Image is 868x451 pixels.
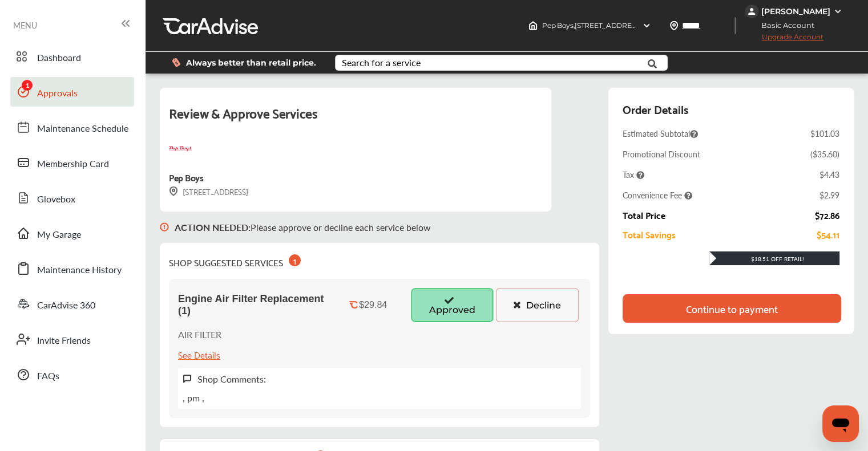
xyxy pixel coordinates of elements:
[10,42,134,71] a: Dashboard
[175,221,251,234] b: ACTION NEEDED :
[160,212,169,243] img: svg+xml;base64,PHN2ZyB3aWR0aD0iMTYiIGhlaWdodD0iMTciIHZpZXdCb3g9IjAgMCAxNiAxNyIgZmlsbD0ibm9uZSIgeG...
[810,148,839,160] div: ( $35.60 )
[37,86,78,101] span: Approvals
[745,32,823,47] span: Upgrade Account
[745,5,758,18] img: jVpblrzwTbfkPYzPPzSLxeg0AAAAASUVORK5CYII=
[542,21,749,30] span: Pep Boys , [STREET_ADDRESS] [GEOGRAPHIC_DATA] , VA 23228
[169,186,178,196] img: svg+xml;base64,PHN2ZyB3aWR0aD0iMTYiIGhlaWdodD0iMTciIHZpZXdCb3g9IjAgMCAxNiAxNyIgZmlsbD0ibm9uZSIgeG...
[10,254,134,283] a: Maintenance History
[37,51,81,66] span: Dashboard
[10,324,134,354] a: Invite Friends
[709,255,839,263] div: $18.51 Off Retail!
[289,254,301,266] div: 1
[623,148,700,160] div: Promotional Discount
[169,101,542,137] div: Review & Approve Services
[623,128,698,139] span: Estimated Subtotal
[37,334,91,348] span: Invite Friends
[819,189,839,201] div: $2.99
[37,227,81,242] span: My Garage
[186,59,316,67] span: Always better than retail price.
[10,289,134,319] a: CarAdvise 360
[37,121,128,136] span: Maintenance Schedule
[528,21,538,30] img: header-home-logo.8d720a4f.svg
[819,169,839,180] div: $4.43
[761,6,830,17] div: [PERSON_NAME]
[359,300,387,310] div: $29.84
[411,288,494,322] button: Approved
[623,169,644,180] span: Tax
[37,369,59,384] span: FAQs
[197,372,266,385] label: Shop Comments:
[37,192,75,207] span: Glovebox
[342,58,421,67] div: Search for a service
[822,405,859,442] iframe: Button to launch messaging window
[686,303,778,314] div: Continue to payment
[183,391,204,404] p: , pm ,
[10,112,134,142] a: Maintenance Schedule
[178,347,220,362] div: See Details
[623,189,692,201] span: Convenience Fee
[37,157,109,172] span: Membership Card
[815,210,839,220] div: $72.86
[642,21,651,30] img: header-down-arrow.9dd2ce7d.svg
[175,221,431,234] p: Please approve or decline each service below
[669,21,679,30] img: location_vector.a44bc228.svg
[810,128,839,139] div: $101.03
[746,19,823,31] span: Basic Account
[623,229,676,239] div: Total Savings
[496,288,579,322] button: Decline
[734,17,736,34] img: header-divider.bc55588e.svg
[169,252,301,270] div: SHOP SUGGESTED SERVICES
[623,99,688,119] div: Order Details
[833,7,842,16] img: WGsFRI8htEPBVLJbROoPRyZpYNWhNONpIPPETTm6eUC0GeLEiAAAAAElFTkSuQmCC
[37,298,95,313] span: CarAdvise 360
[178,328,221,341] p: AIR FILTER
[10,218,134,248] a: My Garage
[178,293,326,317] span: Engine Air Filter Replacement (1)
[623,210,665,220] div: Total Price
[10,183,134,213] a: Glovebox
[817,229,839,239] div: $54.11
[10,77,134,107] a: Approvals
[169,137,192,160] img: logo-pepboys.png
[169,169,203,185] div: Pep Boys
[10,360,134,389] a: FAQs
[169,185,248,198] div: [STREET_ADDRESS]
[183,374,192,384] img: svg+xml;base64,PHN2ZyB3aWR0aD0iMTYiIGhlaWdodD0iMTciIHZpZXdCb3g9IjAgMCAxNiAxNyIgZmlsbD0ibm9uZSIgeG...
[172,58,180,67] img: dollor_label_vector.a70140d1.svg
[37,263,122,278] span: Maintenance History
[10,148,134,177] a: Membership Card
[13,21,37,30] span: MENU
